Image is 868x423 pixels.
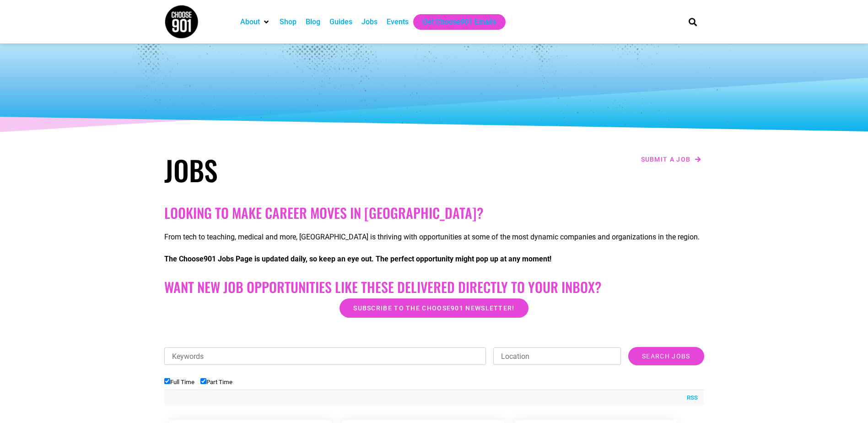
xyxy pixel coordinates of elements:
[493,347,621,365] input: Location
[353,305,514,311] span: Subscribe to the Choose901 newsletter!
[200,379,232,385] label: Part Time
[164,279,704,295] h2: Want New Job Opportunities like these Delivered Directly to your Inbox?
[641,156,691,163] span: Submit a job
[164,205,704,221] h2: Looking to make career moves in [GEOGRAPHIC_DATA]?
[164,379,194,385] label: Full Time
[164,255,551,263] strong: The Choose901 Jobs Page is updated daily, so keep an eye out. The perfect opportunity might pop u...
[306,16,320,27] a: Blog
[638,153,704,165] a: Submit a job
[329,16,352,27] a: Guides
[682,393,698,402] a: RSS
[361,16,377,27] a: Jobs
[164,378,170,384] input: Full Time
[387,16,409,27] a: Events
[685,14,700,29] div: Search
[628,347,704,365] input: Search Jobs
[422,16,496,27] a: Get Choose901 Emails
[164,153,430,186] h1: Jobs
[200,378,206,384] input: Part Time
[236,14,673,30] nav: Main nav
[236,14,275,30] div: About
[340,298,528,318] a: Subscribe to the Choose901 newsletter!
[164,232,704,243] p: From tech to teaching, medical and more, [GEOGRAPHIC_DATA] is thriving with opportunities at some...
[240,16,260,27] a: About
[164,347,486,365] input: Keywords
[280,16,297,27] a: Shop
